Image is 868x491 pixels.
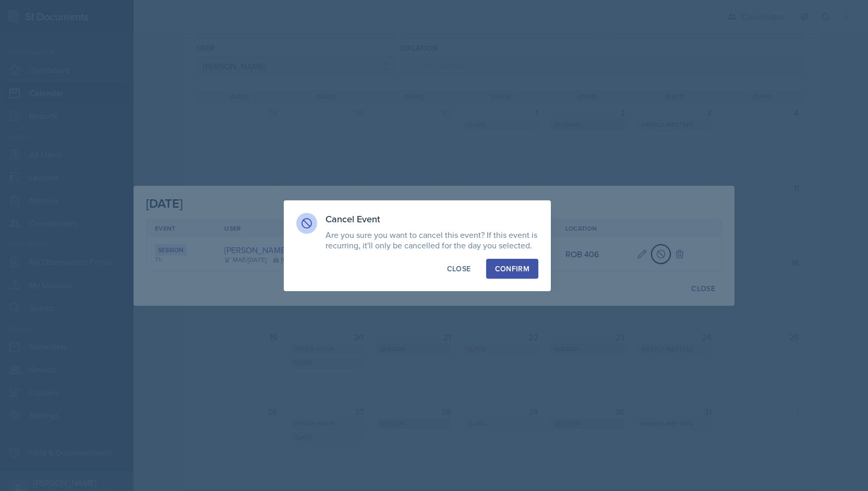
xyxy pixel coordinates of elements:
div: Confirm [495,264,529,274]
button: Confirm [486,259,538,279]
h3: Cancel Event [325,213,538,225]
button: Close [438,259,480,279]
p: Are you sure you want to cancel this event? If this event is recurring, it'll only be cancelled f... [325,230,538,250]
div: Close [447,264,471,274]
